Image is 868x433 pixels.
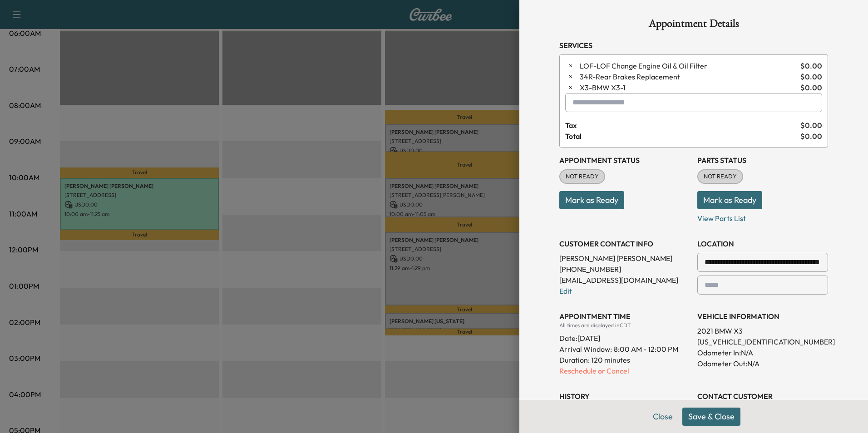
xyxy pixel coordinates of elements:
a: Edit [559,286,572,295]
p: 2021 BMW X3 [697,325,828,336]
h3: LOCATION [697,238,828,249]
span: Tax [565,120,800,131]
span: 8:00 AM - 12:00 PM [614,344,678,354]
p: [EMAIL_ADDRESS][DOMAIN_NAME] [559,275,690,285]
span: $ 0.00 [800,71,822,82]
span: $ 0.00 [800,60,822,71]
span: LOF Change Engine Oil & Oil Filter [580,60,797,71]
span: BMW X3-1 [580,82,797,93]
p: [PERSON_NAME] [PERSON_NAME] [559,253,690,264]
h1: Appointment Details [559,18,828,33]
button: Save & Close [682,408,740,426]
h3: CUSTOMER CONTACT INFO [559,238,690,249]
button: Close [647,408,679,426]
h3: VEHICLE INFORMATION [697,311,828,322]
span: $ 0.00 [800,131,822,142]
button: Mark as Ready [559,191,624,209]
span: $ 0.00 [800,120,822,131]
h3: CONTACT CUSTOMER [697,391,828,402]
h3: History [559,391,690,402]
p: Reschedule or Cancel [559,365,690,376]
h3: APPOINTMENT TIME [559,311,690,322]
button: Mark as Ready [697,191,762,209]
h3: Parts Status [697,155,828,166]
div: All times are displayed in CDT [559,322,690,329]
p: View Parts List [697,209,828,224]
span: NOT READY [698,172,742,181]
p: [PHONE_NUMBER] [559,264,690,275]
p: [US_VEHICLE_IDENTIFICATION_NUMBER] [697,336,828,347]
h3: Services [559,40,828,51]
span: Total [565,131,800,142]
span: NOT READY [560,172,604,181]
h3: Appointment Status [559,155,690,166]
div: Date: [DATE] [559,329,690,344]
p: Duration: 120 minutes [559,354,690,365]
span: Rear Brakes Replacement [580,71,797,82]
p: Odometer Out: N/A [697,358,828,369]
p: Odometer In: N/A [697,347,828,358]
span: $ 0.00 [800,82,822,93]
p: Arrival Window: [559,344,690,354]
